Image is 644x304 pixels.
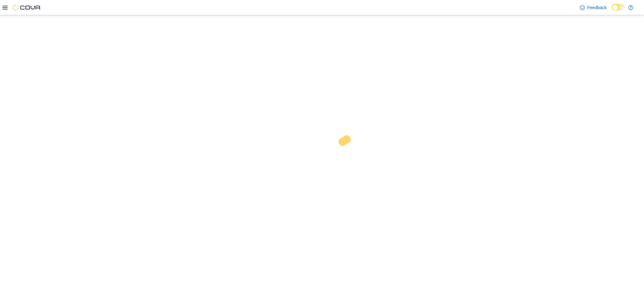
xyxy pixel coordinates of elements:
img: cova-loader [322,131,370,178]
input: Dark Mode [612,4,625,11]
span: Feedback [587,4,607,11]
a: Feedback [577,1,609,14]
img: Cova [13,4,41,11]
